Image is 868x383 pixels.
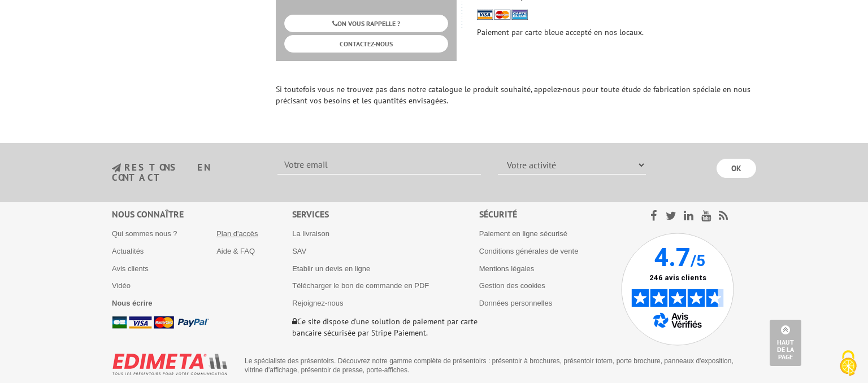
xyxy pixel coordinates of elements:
a: Rejoignez-nous [292,299,343,307]
a: Données personnelles [479,299,552,307]
img: Cookies (fenêtre modale) [834,349,862,377]
a: Vidéo [112,281,131,290]
img: cb.gif [477,10,528,20]
a: Aide & FAQ [216,247,255,255]
a: Etablir un devis en ligne [292,264,370,273]
a: La livraison [292,229,329,238]
div: Services [292,208,479,221]
img: newsletter.jpg [112,163,121,173]
a: Paiement en ligne sécurisé [479,229,567,238]
a: Conditions générales de vente [479,247,579,255]
img: Avis Vérifiés - 4.7 sur 5 - 246 avis clients [621,233,734,346]
a: Qui sommes nous ? [112,229,177,238]
a: Mentions légales [479,264,535,273]
input: OK [717,159,756,178]
input: Votre email [277,155,481,175]
h3: restons en contact [112,163,261,182]
div: Sécurité [479,208,621,221]
a: ON VOUS RAPPELLE ? [284,15,448,32]
button: Cookies (fenêtre modale) [828,345,868,383]
a: Télécharger le bon de commande en PDF [292,281,429,290]
a: Avis clients [112,264,149,273]
a: SAV [292,247,306,255]
a: CONTACTEZ-NOUS [284,35,448,53]
p: Si toutefois vous ne trouvez pas dans notre catalogue le produit souhaité, appelez-nous pour tout... [276,72,756,129]
a: Actualités [112,247,144,255]
div: Nous connaître [112,208,292,221]
p: Ce site dispose d’une solution de paiement par carte bancaire sécurisée par Stripe Paiement. [292,316,479,338]
a: Nous écrire [112,299,153,307]
a: Haut de la page [770,320,801,366]
a: Gestion des cookies [479,281,545,290]
p: Le spécialiste des présentoirs. Découvrez notre gamme complète de présentoirs : présentoir à broc... [245,356,748,375]
a: Plan d'accès [216,229,258,238]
